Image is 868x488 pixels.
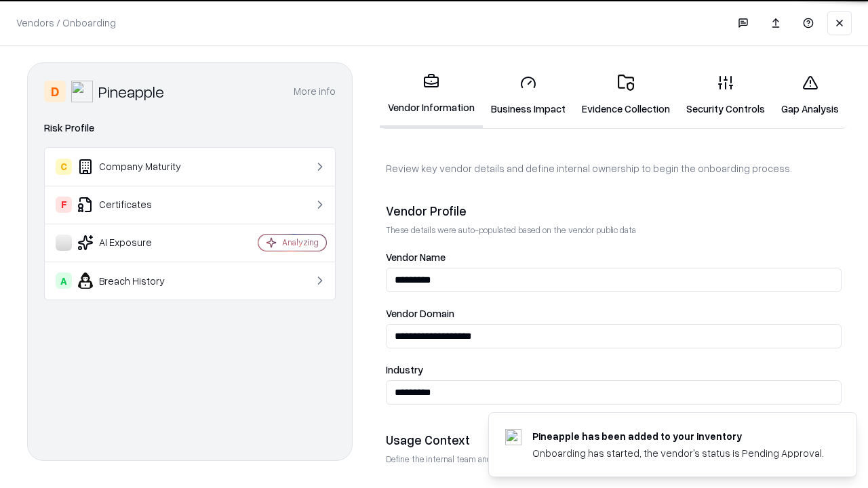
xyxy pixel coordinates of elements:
[574,64,678,127] a: Evidence Collection
[532,446,824,460] div: Onboarding has started, the vendor's status is Pending Approval.
[483,64,574,127] a: Business Impact
[386,203,842,219] div: Vendor Profile
[44,120,336,136] div: Risk Profile
[532,429,824,443] div: Pineapple has been added to your inventory
[282,237,319,248] div: Analyzing
[44,81,66,102] div: D
[505,429,521,445] img: pineappleenergy.com
[56,235,218,251] div: AI Exposure
[56,197,218,213] div: Certificates
[71,81,93,102] img: Pineapple
[294,79,336,104] button: More info
[56,159,218,175] div: Company Maturity
[56,197,72,213] div: F
[386,224,842,236] p: These details were auto-populated based on the vendor public data
[773,64,847,127] a: Gap Analysis
[386,453,842,465] p: Define the internal team and reason for using this vendor. This helps assess business relevance a...
[56,272,72,289] div: A
[98,81,164,102] div: Pineapple
[56,159,72,175] div: C
[380,62,483,128] a: Vendor Information
[16,16,116,30] p: Vendors / Onboarding
[386,161,842,176] p: Review key vendor details and define internal ownership to begin the onboarding process.
[678,64,773,127] a: Security Controls
[386,308,842,319] label: Vendor Domain
[386,432,842,448] div: Usage Context
[386,365,842,375] label: Industry
[386,252,842,262] label: Vendor Name
[56,272,218,289] div: Breach History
